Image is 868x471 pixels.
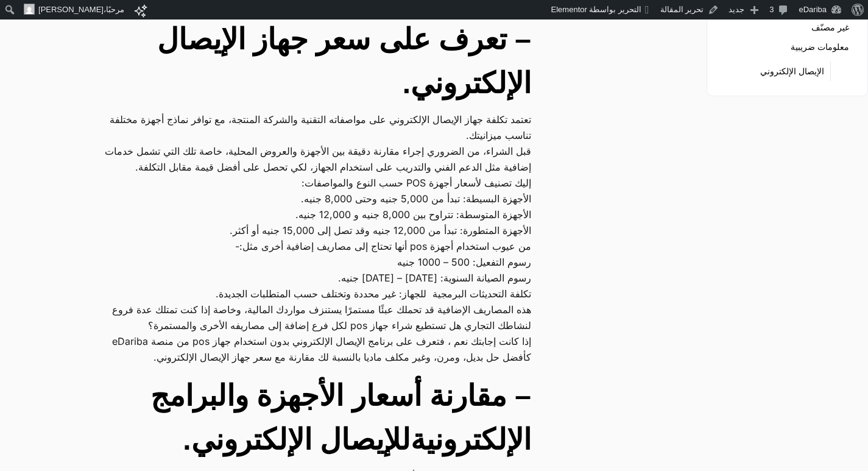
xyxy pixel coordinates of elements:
span: هذه المصاريف الإضافية قد تحملك عبئًا مستمرًا يستنزف مواردك المالية، وخاصة إذا كنت تمتلك عدة فروع ... [95,302,531,333]
h2: – تعرف على سعر جهاز الإيصال الإلكتروني. [95,18,531,105]
b: للإيصال الإلكتروني. [183,423,411,456]
span: إليك تصنيف لأسعار أجهزة POS حسب النوع والمواصفات: [302,175,531,191]
span: الأجهزة البسيطة: تبدأ من 5,000 جنيه وحتى 8,000 جنيه. [301,191,531,207]
span: الأجهزة المتطورة: تبدأ من 12,000 جنيه وقد تصل إلى 15,000 جنيه أو أكثر. [230,222,531,238]
a: غير مصنّف [811,19,849,36]
a: الإيصال الإلكتروني [760,63,824,80]
span: رسوم التفعيل: 500 – 1000 جنيه [397,254,531,270]
span: إذا كانت إجابتك نعم ، فتعرف على برنامج الإيصال الإلكتروني بدون استخدام جهاز pos من منصة eDariba ك... [95,333,531,365]
span: من عيوب استخدام أجهزة pos أنها تحتاج إلى مصاريف إضافية أخرى مثل:- [235,238,531,254]
a: معلومات ضريبية [791,38,849,55]
span: الأجهزة المتوسطة: تتراوح بين 8,000 جنيه و 12,000 جنيه. [295,207,531,222]
h2: – مقارنة أسعار الأجهزة والبرامج الإلكترونية [95,374,531,462]
span: تكلفة التحديثات البرمجية للجهاز: غير محددة وتختلف حسب المتطلبات الجديدة. [216,286,531,302]
span: رسوم الصيانة السنوية: [DATE] – [DATE] جنيه. [338,270,531,286]
span: تعتمد تكلفة جهاز الإيصال الإلكتروني على مواصفاته التقنية والشركة المنتجة، مع توافر نماذج أجهزة مخ... [95,112,531,143]
span: قبل الشراء، من الضروري إجراء مقارنة دقيقة بين الأجهزة والعروض المحلية، خاصة تلك التي تشمل خدمات إ... [95,143,531,175]
span: التحرير بواسطة Elementor [551,5,641,14]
